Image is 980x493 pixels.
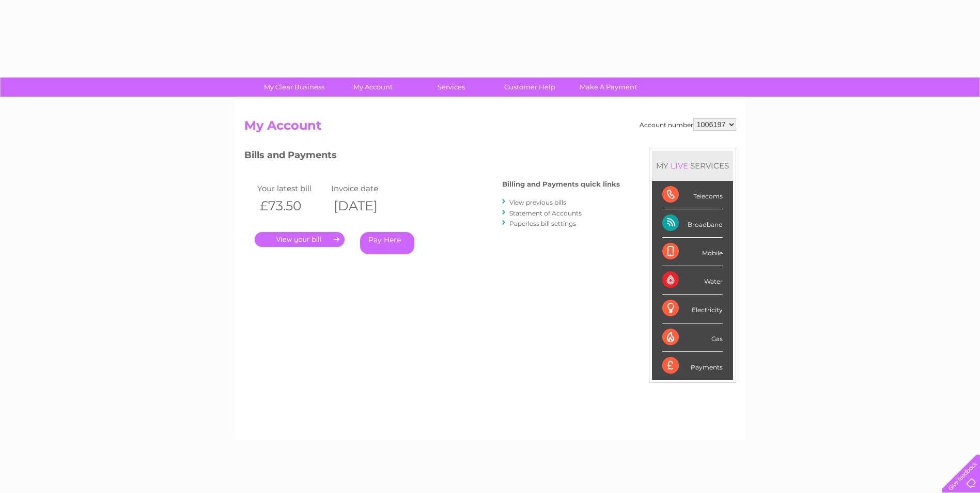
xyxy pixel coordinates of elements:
a: My Account [330,78,415,97]
div: MY SERVICES [652,151,733,180]
div: Telecoms [662,181,723,209]
a: View previous bills [509,198,566,206]
div: Mobile [662,238,723,266]
th: [DATE] [329,195,403,217]
div: Gas [662,323,723,352]
div: Account number [640,118,736,131]
th: £73.50 [255,195,329,217]
div: LIVE [668,161,690,171]
a: Make A Payment [566,78,651,97]
a: . [255,232,345,247]
h3: Bills and Payments [244,148,620,166]
a: Services [409,78,494,97]
h2: My Account [244,118,736,138]
td: Invoice date [329,181,403,195]
div: Electricity [662,295,723,323]
a: Customer Help [487,78,572,97]
div: Payments [662,352,723,380]
h4: Billing and Payments quick links [502,180,620,188]
div: Water [662,266,723,295]
a: Paperless bill settings [509,220,576,227]
td: Your latest bill [255,181,329,195]
a: Pay Here [360,232,414,254]
div: Broadband [662,209,723,238]
a: My Clear Business [252,78,337,97]
a: Statement of Accounts [509,209,582,217]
